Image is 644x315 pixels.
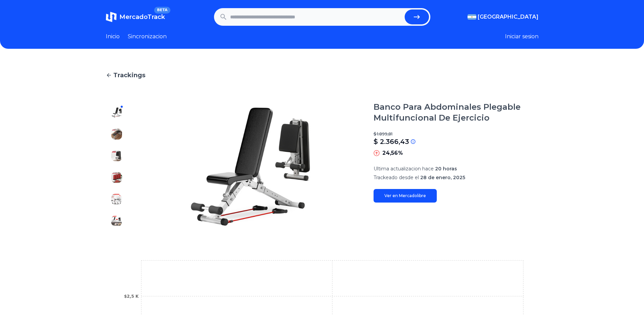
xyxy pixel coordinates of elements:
img: Banco Para Abdominales Plegable Multifuncional De Ejercicio [111,107,122,118]
img: Banco Para Abdominales Plegable Multifuncional De Ejercicio [111,172,122,183]
a: Inicio [106,33,120,41]
h1: Banco Para Abdominales Plegable Multifuncional De Ejercicio [374,102,539,123]
button: [GEOGRAPHIC_DATA] [468,13,539,21]
img: Argentina [468,14,476,20]
img: Banco Para Abdominales Plegable Multifuncional De Ejercicio [141,102,360,232]
tspan: $2,5 K [124,294,139,299]
span: 20 horas [435,166,457,172]
span: 28 de enero, 2025 [420,174,465,181]
img: Banco Para Abdominales Plegable Multifuncional De Ejercicio [111,129,122,140]
span: [GEOGRAPHIC_DATA] [478,13,539,21]
a: Ver en Mercadolibre [374,189,437,203]
a: Sincronizacion [128,33,167,41]
img: Banco Para Abdominales Plegable Multifuncional De Ejercicio [111,215,122,226]
a: Trackings [106,70,539,80]
span: Trackings [113,70,145,80]
span: MercadoTrack [119,13,165,21]
span: Trackeado desde el [374,174,419,181]
a: MercadoTrackBETA [106,12,165,22]
img: MercadoTrack [106,12,117,22]
p: 24,56% [382,149,403,157]
p: $ 1.899,81 [374,131,539,137]
button: Iniciar sesion [505,33,539,41]
img: Banco Para Abdominales Plegable Multifuncional De Ejercicio [111,194,122,205]
img: Banco Para Abdominales Plegable Multifuncional De Ejercicio [111,150,122,161]
span: BETA [154,7,170,14]
p: $ 2.366,43 [374,137,409,146]
span: Ultima actualizacion hace [374,166,434,172]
